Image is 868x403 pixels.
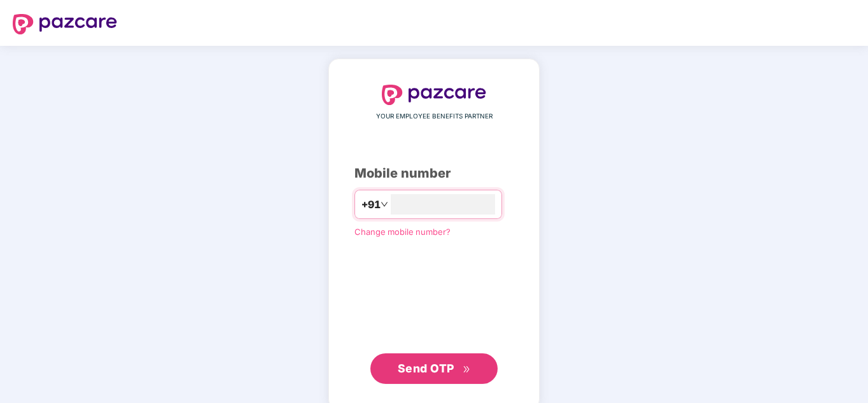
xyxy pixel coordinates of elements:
span: down [381,201,388,208]
span: Send OTP [398,362,454,375]
span: YOUR EMPLOYEE BENEFITS PARTNER [376,111,493,122]
span: double-right [463,365,471,374]
img: logo [382,85,486,105]
span: +91 [361,197,381,213]
button: Send OTPdouble-right [370,353,498,384]
a: Change mobile number? [354,227,451,237]
img: logo [13,14,117,34]
div: Mobile number [354,164,514,183]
